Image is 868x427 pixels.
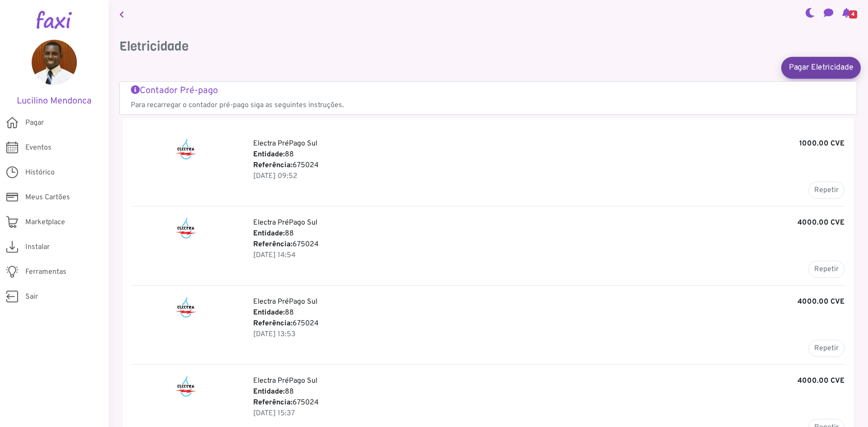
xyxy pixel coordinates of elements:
[175,296,198,318] img: Electra PréPago Sul
[253,229,285,238] b: Entidade:
[25,267,66,277] span: Ferramentas
[253,228,844,239] p: 88
[797,296,844,307] b: 4000.00 CVE
[253,150,285,159] b: Entidade:
[253,318,844,329] p: 675024
[253,408,844,419] p: 23 Apr 2024, 16:37
[253,387,285,396] b: Entidade:
[253,386,844,397] p: 88
[253,398,292,407] b: Referência:
[131,85,846,111] a: Contador Pré-pago Para recarregar o contador pré-pago siga as seguintes instruções.
[131,85,846,96] h5: Contador Pré-pago
[253,397,844,408] p: 675024
[131,100,846,111] p: Para recarregar o contador pré-pago siga as seguintes instruções.
[25,291,38,302] span: Sair
[808,340,844,357] button: Repetir
[797,375,844,386] b: 4000.00 CVE
[253,171,844,182] p: 23 Jul 2024, 10:52
[849,10,857,19] span: 4
[253,375,844,386] p: Electra PréPago Sul
[25,242,50,253] span: Instalar
[253,319,292,328] b: Referência:
[253,239,844,250] p: 675024
[808,182,844,199] button: Repetir
[808,261,844,278] button: Repetir
[25,192,70,203] span: Meus Cartões
[253,161,292,170] b: Referência:
[175,375,198,397] img: Electra PréPago Sul
[253,250,844,261] p: 24 Jun 2024, 15:54
[253,240,292,249] b: Referência:
[253,329,844,340] p: 24 May 2024, 14:53
[253,149,844,160] p: 88
[14,96,95,107] h5: Lucilino Mendonca
[797,217,844,228] b: 4000.00 CVE
[175,138,198,160] img: Electra PréPago Sul
[119,39,857,54] h3: Eletricidade
[25,142,52,153] span: Eventos
[253,307,844,318] p: 88
[799,138,844,149] b: 1000.00 CVE
[25,217,65,228] span: Marketplace
[175,217,198,239] img: Electra PréPago Sul
[25,167,55,178] span: Histórico
[253,308,285,317] b: Entidade:
[14,40,95,107] a: Lucilino Mendonca
[253,138,844,149] p: Electra PréPago Sul
[25,117,44,128] span: Pagar
[253,217,844,228] p: Electra PréPago Sul
[253,296,844,307] p: Electra PréPago Sul
[253,160,844,171] p: 675024
[781,56,861,78] a: Pagar Eletricidade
